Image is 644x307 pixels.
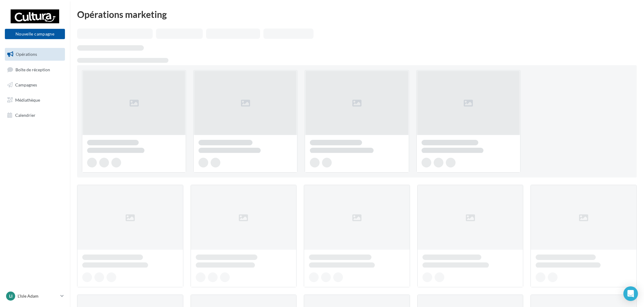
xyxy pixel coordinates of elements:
span: Campagnes [15,82,37,87]
button: Nouvelle campagne [5,29,65,39]
span: LI [9,293,12,299]
span: Opérations [16,52,37,57]
a: Opérations [4,48,66,61]
a: Boîte de réception [4,63,66,76]
span: Boîte de réception [15,67,50,72]
div: Open Intercom Messenger [623,286,638,301]
a: Médiathèque [4,94,66,106]
a: LI L'Isle Adam [5,290,65,302]
a: Campagnes [4,79,66,91]
p: L'Isle Adam [18,293,58,299]
div: Opérations marketing [77,10,637,19]
span: Calendrier [15,112,36,117]
span: Médiathèque [15,97,40,103]
a: Calendrier [4,109,66,122]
